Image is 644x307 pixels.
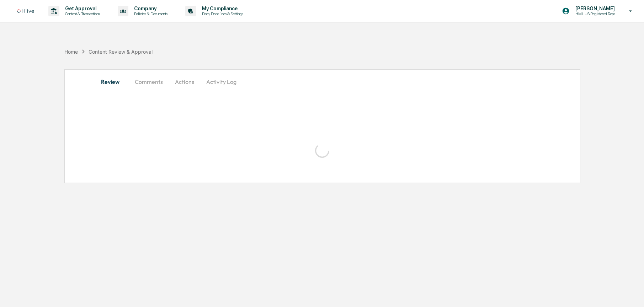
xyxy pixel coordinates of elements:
[129,73,169,90] button: Comments
[64,49,78,55] div: Home
[196,11,247,16] p: Data, Deadlines & Settings
[201,73,242,90] button: Activity Log
[169,73,201,90] button: Actions
[196,6,247,11] p: My Compliance
[570,6,619,11] p: [PERSON_NAME]
[59,6,103,11] p: Get Approval
[17,9,34,13] img: logo
[128,11,171,16] p: Policies & Documents
[89,49,153,55] div: Content Review & Approval
[128,6,171,11] p: Company
[97,73,129,90] button: Review
[97,73,548,90] div: secondary tabs example
[59,11,103,16] p: Content & Transactions
[570,11,619,16] p: HML US Registered Reps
